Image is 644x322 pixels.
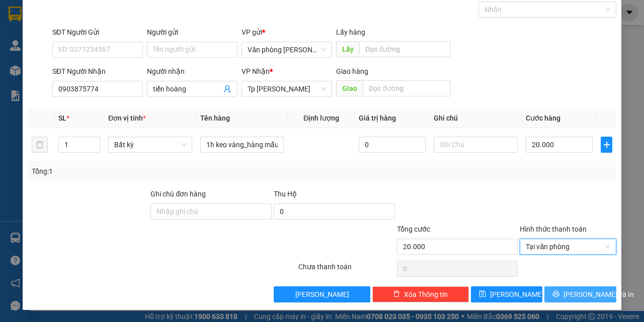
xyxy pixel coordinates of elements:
[520,225,587,233] label: Hình thức thanh toán
[397,225,430,233] span: Tổng cước
[274,190,297,198] span: Thu Hộ
[336,41,359,57] span: Lấy
[404,289,448,300] span: Xóa Thông tin
[58,114,66,122] span: SL
[274,286,370,302] button: [PERSON_NAME]
[471,286,543,302] button: save[PERSON_NAME]
[150,203,272,220] input: Ghi chú đơn hàng
[544,286,616,302] button: printer[PERSON_NAME] và In
[359,114,396,122] span: Giá trị hàng
[526,239,610,254] span: Tại văn phòng
[52,66,143,77] div: SĐT Người Nhận
[601,137,612,153] button: plus
[359,137,426,153] input: 0
[295,289,349,300] span: [PERSON_NAME]
[363,80,450,96] input: Dọc đường
[434,137,518,153] input: Ghi Chú
[52,27,143,38] div: SĐT Người Gửi
[32,166,250,177] div: Tổng: 1
[108,114,146,122] span: Đơn vị tính
[430,109,522,128] th: Ghi chú
[601,141,612,149] span: plus
[150,190,206,198] label: Ghi chú đơn hàng
[248,42,326,57] span: Văn phòng Phan Thiết
[393,290,400,298] span: delete
[114,137,186,152] span: Bất kỳ
[200,114,230,122] span: Tên hàng
[303,114,339,122] span: Định lượng
[336,80,363,96] span: Giao
[526,114,560,122] span: Cước hàng
[552,290,559,298] span: printer
[359,41,450,57] input: Dọc đường
[479,290,486,298] span: save
[147,27,237,38] div: Người gửi
[242,67,270,75] span: VP Nhận
[223,85,231,93] span: user-add
[336,67,368,75] span: Giao hàng
[248,81,326,96] span: Tp Hồ Chí Minh
[200,137,284,153] input: VD: Bàn, Ghế
[372,286,469,302] button: deleteXóa Thông tin
[242,27,332,38] div: VP gửi
[490,289,544,300] span: [PERSON_NAME]
[32,137,48,153] button: delete
[336,28,365,36] span: Lấy hàng
[297,261,396,279] div: Chưa thanh toán
[563,289,634,300] span: [PERSON_NAME] và In
[147,66,237,77] div: Người nhận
